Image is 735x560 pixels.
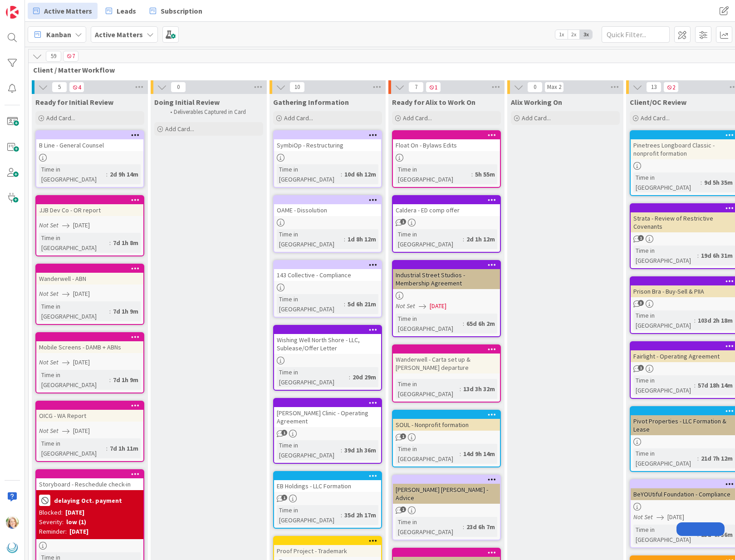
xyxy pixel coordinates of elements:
[73,426,90,436] span: [DATE]
[430,301,446,311] span: [DATE]
[426,82,441,93] span: 1
[396,444,460,464] div: Time in [GEOGRAPHIC_DATA]
[527,82,543,93] span: 0
[630,98,686,107] span: Client/OC Review
[460,449,461,459] span: :
[108,169,141,179] div: 2d 9h 14m
[274,269,381,281] div: 143 Collective - Compliance
[277,367,349,387] div: Time in [GEOGRAPHIC_DATA]
[39,527,67,536] div: Reminder:
[697,453,699,463] span: :
[36,410,143,422] div: OICG - WA Report
[277,229,344,249] div: Time in [GEOGRAPHIC_DATA]
[471,169,473,179] span: :
[39,164,106,184] div: Time in [GEOGRAPHIC_DATA]
[95,30,143,39] b: Active Matters
[274,196,381,216] div: OAME - Dissolution
[165,108,262,116] li: Deliverables Captured in Card
[568,30,580,39] span: 2x
[463,234,464,244] span: :
[522,114,551,122] span: Add Card...
[39,427,59,435] i: Not Set
[274,545,381,557] div: Proof Project - Trademark
[473,169,497,179] div: 5h 55m
[39,358,59,366] i: Not Set
[46,29,71,40] span: Kanban
[393,476,500,504] div: [PERSON_NAME] [PERSON_NAME] - Advice
[274,131,381,151] div: SymbiOp - Restructuring
[396,229,463,249] div: Time in [GEOGRAPHIC_DATA]
[39,301,109,321] div: Time in [GEOGRAPHIC_DATA]
[633,375,694,395] div: Time in [GEOGRAPHIC_DATA]
[161,5,202,16] span: Subscription
[396,302,415,310] i: Not Set
[274,480,381,492] div: EB Holdings - LLC Formation
[350,372,378,382] div: 20d 29m
[580,30,592,39] span: 3x
[63,51,78,62] span: 7
[400,506,406,512] span: 1
[696,380,735,390] div: 57d 18h 14m
[109,238,111,248] span: :
[109,306,111,316] span: :
[274,204,381,216] div: OAME - Dissolution
[39,508,63,517] div: Blocked:
[73,221,90,230] span: [DATE]
[36,478,143,490] div: Storyboard - Reschedule check-in
[39,221,59,229] i: Not Set
[154,98,220,107] span: Doing Initial Review
[392,98,475,107] span: Ready for Alix to Work On
[277,505,341,525] div: Time in [GEOGRAPHIC_DATA]
[36,333,143,353] div: Mobile Screens - DAMB + ABNs
[638,235,644,241] span: 1
[694,380,696,390] span: :
[341,445,342,455] span: :
[403,114,432,122] span: Add Card...
[400,219,406,225] span: 1
[65,508,84,517] div: [DATE]
[73,358,90,367] span: [DATE]
[46,51,61,62] span: 59
[602,26,670,43] input: Quick Filter...
[393,196,500,216] div: Caldera - ED comp offer
[36,341,143,353] div: Mobile Screens - DAMB + ABNs
[342,445,378,455] div: 39d 1h 36m
[393,139,500,151] div: Float On - Bylaws Edits
[511,98,562,107] span: Alix Working On
[393,131,500,151] div: Float On - Bylaws Edits
[54,497,122,504] b: delaying Oct. payment
[6,541,19,554] img: avatar
[344,299,345,309] span: :
[667,512,684,522] span: [DATE]
[277,294,344,314] div: Time in [GEOGRAPHIC_DATA]
[393,204,500,216] div: Caldera - ED comp offer
[341,510,342,520] span: :
[144,3,208,19] a: Subscription
[66,517,86,527] div: low (1)
[36,204,143,216] div: JJB Dev Co - OR report
[701,177,702,187] span: :
[281,430,287,436] span: 1
[36,196,143,216] div: JJB Dev Co - OR report
[699,453,735,463] div: 21d 7h 12m
[464,319,497,329] div: 65d 6h 2m
[345,299,378,309] div: 5d 6h 21m
[463,319,464,329] span: :
[36,131,143,151] div: B Line - General Counsel
[109,375,111,385] span: :
[284,114,313,122] span: Add Card...
[461,449,497,459] div: 14d 9h 14m
[393,484,500,504] div: [PERSON_NAME] [PERSON_NAME] - Advice
[633,513,653,521] i: Not Set
[396,314,463,334] div: Time in [GEOGRAPHIC_DATA]
[277,164,341,184] div: Time in [GEOGRAPHIC_DATA]
[460,384,461,394] span: :
[393,354,500,373] div: Wanderwell - Carta set up & [PERSON_NAME] departure
[36,470,143,490] div: Storyboard - Reschedule check-in
[52,82,67,93] span: 5
[36,273,143,285] div: Wanderwell - ABN
[646,82,661,93] span: 13
[39,233,109,253] div: Time in [GEOGRAPHIC_DATA]
[28,3,98,19] a: Active Matters
[400,433,406,439] span: 1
